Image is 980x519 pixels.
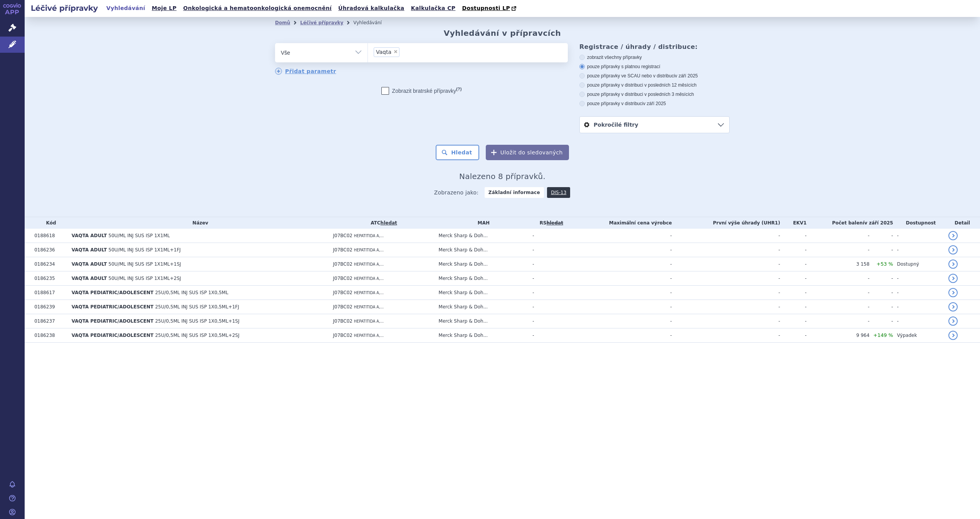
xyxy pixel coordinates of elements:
span: +149 % [873,332,893,338]
label: pouze přípravky s platnou registrací [579,64,730,70]
a: Moje LP [149,3,179,13]
span: 25U/0,5ML INJ SUS ISP 1X0,5ML+1FJ [155,304,239,310]
span: J07BC02 [333,290,352,295]
label: pouze přípravky v distribuci [579,100,730,107]
td: - [571,300,672,314]
td: - [529,286,570,300]
span: J07BC02 [333,261,352,267]
th: Dostupnost [893,217,945,229]
td: - [893,271,945,286]
span: HEPATITIDA A,... [354,319,384,323]
td: Merck Sharp & Doh... [435,314,529,328]
span: VAQTA PEDIATRIC/ADOLESCENT [72,290,154,295]
td: - [672,271,780,286]
span: HEPATITIDA A,... [354,333,384,338]
th: Počet balení [807,217,893,229]
a: Dostupnosti LP [460,3,520,14]
a: detail [948,302,958,311]
a: detail [948,245,958,254]
span: J07BC02 [333,318,352,324]
th: MAH [435,217,529,229]
td: 9 964 [807,328,869,343]
td: - [672,328,780,343]
span: 25U/0,5ML INJ SUS ISP 1X0,5ML+2SJ [155,333,240,338]
a: Léčivé přípravky [300,20,343,25]
a: detail [948,288,958,297]
span: 50U/ML INJ SUS ISP 1X1ML+1SJ [109,261,181,267]
span: Vaqta [376,49,391,55]
span: HEPATITIDA A,... [354,291,384,295]
input: Vaqta [402,47,406,57]
td: - [807,243,869,257]
td: 0186235 [30,271,68,286]
span: HEPATITIDA A,... [354,262,384,266]
td: 3 158 [807,257,869,271]
span: J07BC02 [333,247,352,253]
a: detail [948,331,958,340]
td: Merck Sharp & Doh... [435,328,529,343]
span: v září 2025 [675,73,698,79]
td: Merck Sharp & Doh... [435,286,529,300]
label: pouze přípravky v distribuci v posledních 3 měsících [579,91,730,97]
td: - [807,286,869,300]
td: - [529,257,570,271]
abbr: (?) [456,87,461,92]
th: První výše úhrady (UHR1) [672,217,780,229]
td: - [893,300,945,314]
span: HEPATITIDA A,... [354,234,384,238]
a: detail [948,274,958,283]
span: HEPATITIDA A,... [354,305,384,309]
span: VAQTA ADULT [72,276,107,281]
span: HEPATITIDA A,... [354,248,384,252]
h2: Vyhledávání v přípravcích [444,28,561,38]
a: Úhradová kalkulačka [336,3,407,13]
td: - [571,328,672,343]
td: - [893,229,945,243]
label: pouze přípravky v distribuci v posledních 12 měsících [579,82,730,88]
td: - [672,257,780,271]
td: 0186238 [30,328,68,343]
h3: Registrace / úhrady / distribuce: [579,43,730,50]
span: 50U/ML INJ SUS ISP 1X1ML [109,233,170,238]
td: - [529,300,570,314]
span: J07BC02 [333,304,352,310]
span: × [393,49,398,54]
span: VAQTA ADULT [72,247,107,253]
td: - [780,257,807,271]
span: VAQTA ADULT [72,233,107,238]
td: - [529,243,570,257]
td: - [780,286,807,300]
span: v září 2025 [864,220,893,226]
td: - [807,229,869,243]
td: - [869,243,893,257]
a: detail [948,231,958,240]
th: EKV1 [780,217,807,229]
td: - [869,314,893,328]
td: Dostupný [893,257,945,271]
td: Merck Sharp & Doh... [435,243,529,257]
span: 25U/0,5ML INJ SUS ISP 1X0,5ML [155,290,228,295]
td: Výpadek [893,328,945,343]
span: Dostupnosti LP [462,5,510,11]
td: - [571,271,672,286]
td: - [780,271,807,286]
td: 0186234 [30,257,68,271]
button: Uložit do sledovaných [486,145,569,160]
span: HEPATITIDA A,... [354,276,384,281]
a: Domů [275,20,290,25]
span: J07BC02 [333,233,352,238]
th: ATC [329,217,435,229]
th: Maximální cena výrobce [571,217,672,229]
td: - [571,257,672,271]
a: detail [948,259,958,269]
th: Detail [945,217,980,229]
td: 0186237 [30,314,68,328]
td: - [807,300,869,314]
span: +53 % [876,261,893,267]
td: - [869,229,893,243]
td: 0188618 [30,229,68,243]
td: - [780,229,807,243]
td: - [672,286,780,300]
td: - [780,300,807,314]
td: 0188617 [30,286,68,300]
